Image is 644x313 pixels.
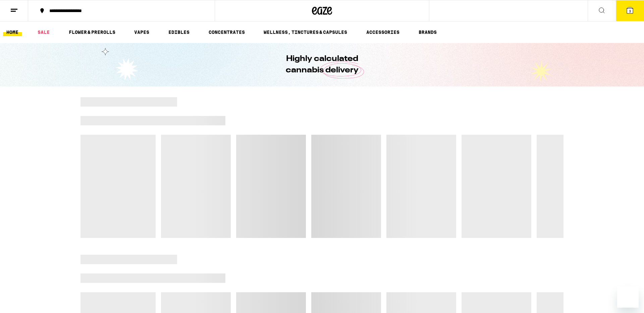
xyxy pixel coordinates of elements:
a: ACCESSORIES [363,28,403,36]
a: VAPES [131,28,153,36]
a: EDIBLES [165,28,193,36]
a: WELLNESS, TINCTURES & CAPSULES [260,28,351,36]
h1: Highly calculated cannabis delivery [267,53,377,76]
a: FLOWER & PREROLLS [65,28,119,36]
button: 3 [616,0,644,21]
a: HOME [3,28,22,36]
a: SALE [34,28,53,36]
a: CONCENTRATES [205,28,248,36]
span: 3 [629,9,631,13]
a: BRANDS [415,28,440,36]
iframe: Button to launch messaging window [617,286,639,308]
